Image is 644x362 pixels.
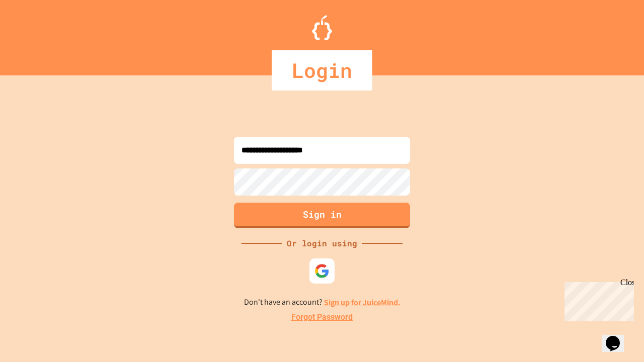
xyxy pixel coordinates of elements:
p: Don't have an account? [244,296,400,309]
a: Sign up for JuiceMind. [324,297,400,308]
iframe: chat widget [560,278,634,321]
a: Forgot Password [291,311,353,323]
img: google-icon.svg [314,263,330,279]
div: Chat with us now!Close [4,4,69,64]
img: Logo.svg [312,15,332,40]
button: Sign in [234,203,410,228]
iframe: chat widget [602,322,634,352]
div: Or login using [282,237,362,249]
div: Login [272,50,372,90]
